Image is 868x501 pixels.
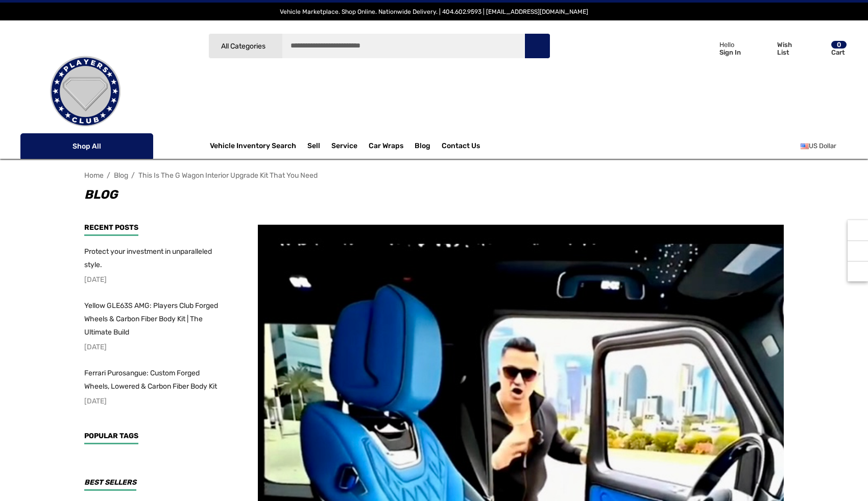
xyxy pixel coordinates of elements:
svg: Social Media [853,246,863,256]
p: Shop All [20,133,153,159]
p: Hello [719,41,741,49]
p: Wish List [777,41,804,56]
p: [DATE] [84,395,222,408]
h1: Blog [84,184,784,205]
p: Sign In [719,49,741,56]
a: USD [801,136,848,156]
svg: Icon Arrow Down [135,142,142,150]
a: All Categories Icon Arrow Down Icon Arrow Up [208,33,282,59]
a: This is the G Wagon Interior Upgrade Kit that You Need [138,171,318,180]
p: [DATE] [84,341,222,354]
a: Contact Us [442,141,480,153]
span: Protect your investment in unparalleled style. [84,247,212,269]
svg: Icon User Account [700,41,714,55]
span: Car Wraps [369,141,403,153]
p: [DATE] [84,273,222,287]
span: Recent Posts [84,223,138,232]
img: Players Club | Cars For Sale [34,40,136,142]
span: Vehicle Marketplace. Shop Online. Nationwide Delivery. | 404.602.9593 | [EMAIL_ADDRESS][DOMAIN_NAME] [280,8,588,15]
a: Sell [307,136,331,156]
h3: Best Sellers [84,479,136,491]
a: Blog [114,171,128,180]
span: Yellow GLE63S AMG: Players Club Forged Wheels & Carbon Fiber Body Kit | The Ultimate Build [84,301,218,337]
p: Cart [831,49,847,56]
button: Search [524,33,550,59]
span: Popular Tags [84,432,138,440]
svg: Icon Arrow Down [267,42,275,50]
a: Sign in [688,31,746,66]
svg: Icon Line [32,140,47,152]
a: Blog [415,141,430,153]
a: Home [84,171,104,180]
span: All Categories [221,42,266,51]
a: Service [331,141,357,153]
a: Vehicle Inventory Search [210,141,296,153]
a: Yellow GLE63S AMG: Players Club Forged Wheels & Carbon Fiber Body Kit | The Ultimate Build [84,299,222,339]
svg: Wish List [756,42,771,56]
svg: Review Your Cart [810,41,825,56]
a: Wish List Wish List [751,31,805,66]
span: Sell [307,141,320,153]
a: Ferrari Purosangue: Custom Forged Wheels, Lowered & Carbon Fiber Body Kit [84,367,222,393]
span: Ferrari Purosangue: Custom Forged Wheels, Lowered & Carbon Fiber Body Kit [84,369,217,391]
nav: Breadcrumb [84,166,784,184]
svg: Recently Viewed [853,225,863,235]
p: 0 [831,41,847,49]
a: Cart with 0 items [805,31,848,70]
a: Car Wraps [369,136,415,156]
a: Protect your investment in unparalleled style. [84,245,222,272]
svg: Top [848,266,868,276]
